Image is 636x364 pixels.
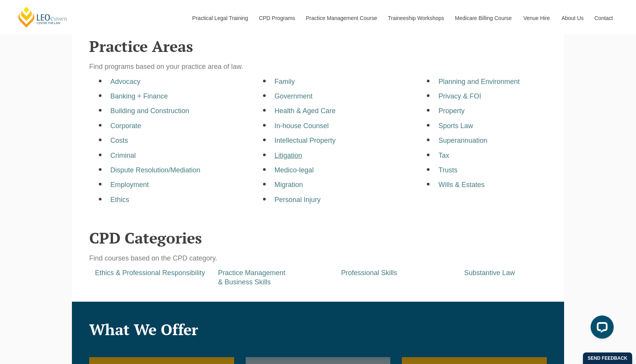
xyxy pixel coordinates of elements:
[110,166,200,174] a: Dispute Resolution/Mediation
[584,312,617,345] iframe: LiveChat chat widget
[275,137,336,144] a: Intellectual Property
[275,122,329,130] a: In-house Counsel
[89,321,547,338] h2: What We Offer
[438,107,465,115] a: Property
[438,166,457,174] a: Trusts
[275,152,302,159] a: Litigation
[110,152,136,159] a: Criminal
[438,181,484,189] a: Wills & Estates
[110,92,168,100] a: Banking + Finance
[110,107,189,115] a: Building and Construction
[110,181,149,189] a: Employment
[275,166,314,174] a: Medico-legal
[110,137,128,144] a: Costs
[438,137,487,144] a: Superannuation
[275,181,303,189] a: Migration
[341,269,397,277] a: Professional Skills
[17,6,68,28] a: [PERSON_NAME] Centre for Law
[218,269,285,286] a: Practice Management& Business Skills
[89,38,547,55] h2: Practice Areas
[438,152,449,159] a: Tax
[556,2,589,35] a: About Us
[518,2,556,35] a: Venue Hire
[300,2,382,35] a: Practice Management Course
[89,62,547,71] p: Find programs based on your practice area of law.
[449,2,518,35] a: Medicare Billing Course
[95,269,205,277] a: Ethics & Professional Responsibility
[110,122,141,130] a: Corporate
[589,2,619,35] a: Contact
[438,78,519,85] a: Planning and Environment
[110,78,140,85] a: Advocacy
[275,78,295,85] a: Family
[382,2,449,35] a: Traineeship Workshops
[253,2,300,35] a: CPD Programs
[186,2,253,35] a: Practical Legal Training
[275,92,313,100] a: Government
[438,122,473,130] a: Sports Law
[110,196,129,204] a: Ethics
[464,269,515,277] a: Substantive Law
[89,229,547,246] h2: CPD Categories
[438,92,481,100] a: Privacy & FOI
[275,107,336,115] a: Health & Aged Care
[89,254,547,263] p: Find courses based on the CPD category.
[275,196,321,204] a: Personal Injury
